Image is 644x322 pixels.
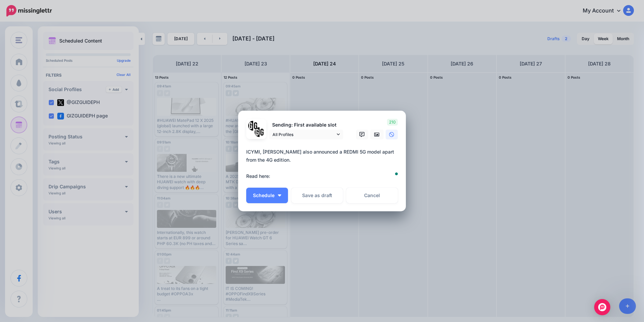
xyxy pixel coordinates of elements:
button: Save as draft [291,188,343,203]
p: Sending: First available slot [269,121,343,129]
span: 210 [387,119,398,126]
button: Schedule [246,188,288,203]
span: All Profiles [272,131,335,138]
span: Schedule [253,193,275,198]
div: Open Intercom Messenger [594,299,610,315]
textarea: To enrich screen reader interactions, please activate Accessibility in Grammarly extension settings [246,148,401,180]
img: JT5sWCfR-79925.png [255,127,264,137]
img: 353459792_649996473822713_4483302954317148903_n-bsa138318.png [248,121,258,131]
a: Cancel [346,188,398,203]
img: arrow-down-white.png [278,194,281,196]
div: ICYMI, [PERSON_NAME] also announced a REDMI 5G model apart from the 4G edition. Read here: [246,148,401,180]
a: All Profiles [269,130,343,139]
